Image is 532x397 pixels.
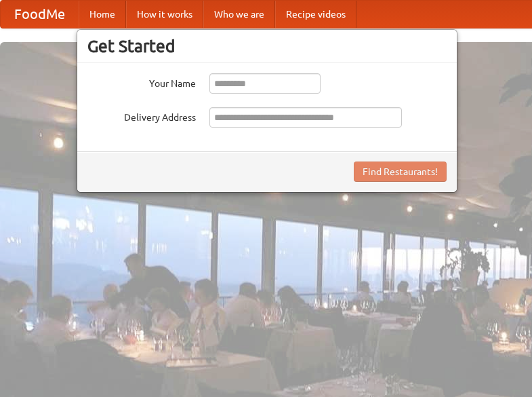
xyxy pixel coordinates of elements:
[126,1,203,28] a: How it works
[275,1,356,28] a: Recipe videos
[87,73,196,90] label: Your Name
[354,162,447,182] button: Find Restaurants!
[79,1,126,28] a: Home
[87,36,447,56] h3: Get Started
[1,1,79,28] a: FoodMe
[87,107,196,124] label: Delivery Address
[203,1,275,28] a: Who we are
